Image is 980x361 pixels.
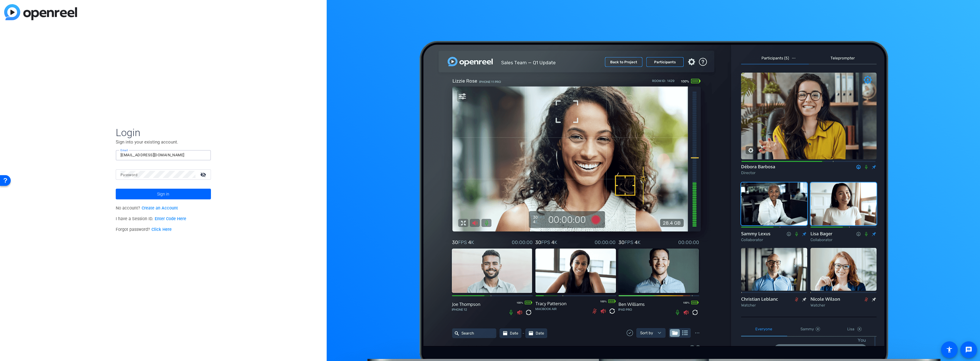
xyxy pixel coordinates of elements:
img: blue-gradient.svg [4,4,77,20]
a: Create an Account [142,206,178,211]
p: Sign into your existing account. [116,139,211,145]
a: Click Here [151,227,172,232]
span: No account? [116,206,178,211]
mat-label: Email [120,149,128,152]
mat-icon: message [965,346,972,353]
button: Sign in [116,189,211,199]
mat-label: Password [120,173,137,177]
input: Enter Email Address [120,152,206,159]
mat-icon: visibility_off [197,170,211,179]
span: Login [116,126,211,139]
mat-icon: accessibility [946,346,953,353]
span: I have a Session ID. [116,216,186,221]
a: Enter Code Here [155,216,186,221]
span: Forgot password? [116,227,172,232]
span: Sign in [157,187,169,201]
